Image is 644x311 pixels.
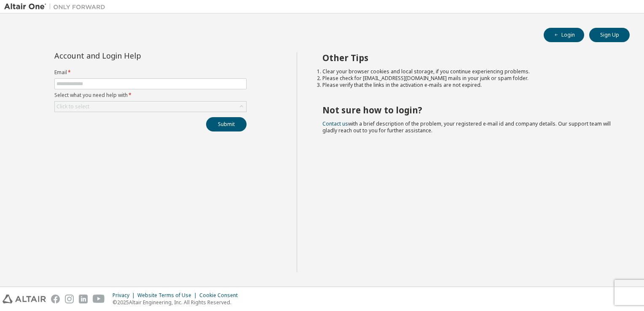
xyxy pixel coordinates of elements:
h2: Other Tips [322,52,615,63]
li: Please check for [EMAIL_ADDRESS][DOMAIN_NAME] mails in your junk or spam folder. [322,75,615,82]
div: Cookie Consent [199,292,243,299]
li: Please verify that the links in the activation e-mails are not expired. [322,82,615,88]
span: with a brief description of the problem, your registered e-mail id and company details. Our suppo... [322,120,611,134]
div: Account and Login Help [54,52,208,59]
button: Sign Up [589,28,630,42]
a: Contact us [322,120,348,127]
button: Submit [206,117,247,131]
div: Website Terms of Use [137,292,199,299]
p: © 2025 Altair Engineering, Inc. All Rights Reserved. [113,299,243,306]
img: Altair One [4,3,110,11]
label: Email [54,69,247,76]
h2: Not sure how to login? [322,105,615,115]
img: youtube.svg [93,295,105,303]
img: linkedin.svg [79,295,88,303]
div: Click to select [55,102,246,112]
li: Clear your browser cookies and local storage, if you continue experiencing problems. [322,68,615,75]
img: facebook.svg [51,295,60,303]
div: Click to select [56,103,89,110]
button: Login [544,28,584,42]
label: Select what you need help with [54,92,247,99]
img: altair_logo.svg [3,295,46,303]
div: Privacy [113,292,137,299]
img: instagram.svg [65,295,74,303]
